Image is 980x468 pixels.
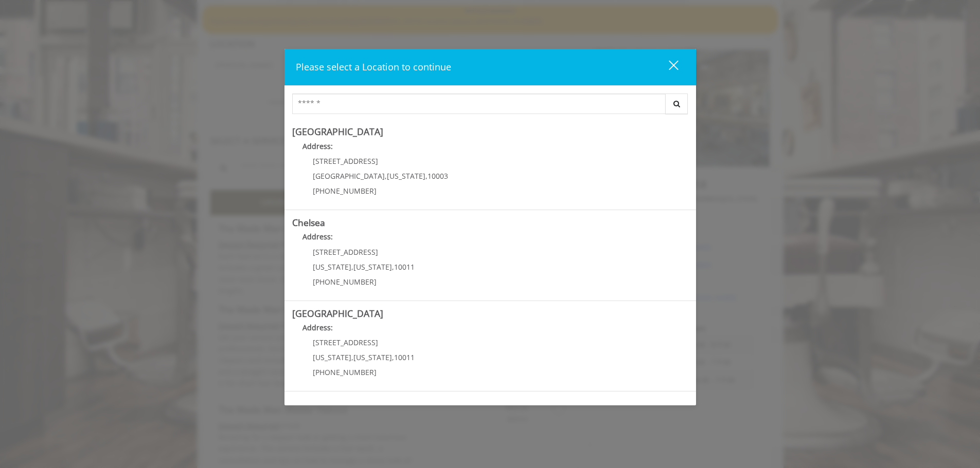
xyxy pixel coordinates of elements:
span: , [392,352,394,362]
span: , [425,171,427,181]
b: Address: [302,232,333,241]
span: [GEOGRAPHIC_DATA] [313,171,385,181]
span: [US_STATE] [387,171,425,181]
b: [GEOGRAPHIC_DATA] [292,307,383,320]
span: [US_STATE] [313,262,351,272]
span: , [351,352,353,362]
span: , [392,262,394,272]
span: [US_STATE] [313,352,351,362]
span: [STREET_ADDRESS] [313,247,378,257]
span: [PHONE_NUMBER] [313,186,377,196]
span: , [351,262,353,272]
b: Address: [302,323,333,332]
i: Search button [671,100,683,107]
b: [GEOGRAPHIC_DATA] [292,125,383,138]
span: [STREET_ADDRESS] [313,338,378,347]
span: , [385,171,387,181]
span: [PHONE_NUMBER] [313,277,377,287]
span: 10011 [394,262,415,272]
b: Chelsea [292,216,325,229]
span: [STREET_ADDRESS] [313,156,378,166]
div: close dialog [657,60,678,75]
span: 10011 [394,352,415,362]
div: Center Select [292,93,688,119]
input: Search Center [292,93,666,114]
span: [US_STATE] [353,262,392,272]
span: 10003 [427,171,448,181]
button: close dialog [650,57,685,78]
span: Please select a Location to continue [296,61,451,73]
span: [PHONE_NUMBER] [313,367,377,377]
b: Address: [302,141,333,151]
span: [US_STATE] [353,352,392,362]
b: Flatiron [292,398,324,410]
